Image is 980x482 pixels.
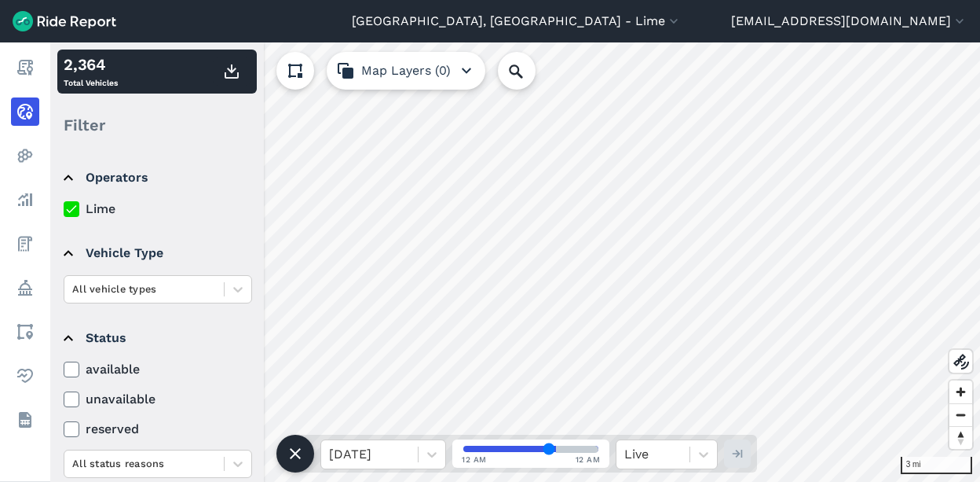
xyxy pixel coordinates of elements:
a: Analyze [11,186,39,214]
button: Map Layers (0) [327,52,485,90]
button: [EMAIL_ADDRESS][DOMAIN_NAME] [731,12,967,31]
label: available [64,360,252,379]
a: Areas [11,318,39,346]
div: Filter [57,101,257,149]
img: Ride Report [13,11,116,31]
button: Reset bearing to north [949,426,972,449]
div: 3 mi [901,457,972,474]
button: [GEOGRAPHIC_DATA], [GEOGRAPHIC_DATA] - Lime [352,12,682,31]
label: reserved [64,420,252,439]
a: Policy [11,274,39,302]
span: 12 AM [576,454,601,465]
a: Report [11,53,39,82]
div: Total Vehicles [64,53,118,90]
input: Search Location or Vehicles [498,52,561,90]
label: unavailable [64,390,252,409]
summary: Operators [64,156,250,200]
button: Zoom in [949,381,972,403]
summary: Status [64,316,250,360]
summary: Vehicle Type [64,231,250,275]
a: Realtime [11,98,39,126]
label: Lime [64,200,252,219]
span: 12 AM [462,454,487,465]
a: Heatmaps [11,142,39,170]
a: Health [11,362,39,390]
div: 2,364 [64,53,118,76]
a: Fees [11,230,39,258]
canvas: Map [50,42,980,482]
a: Datasets [11,406,39,434]
button: Zoom out [949,403,972,426]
